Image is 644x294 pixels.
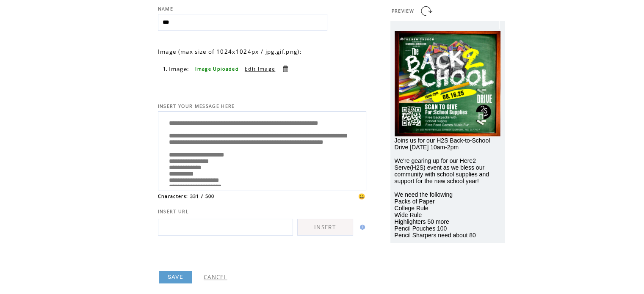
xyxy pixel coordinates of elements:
[204,273,227,281] a: CANCEL
[158,103,235,109] span: INSERT YOUR MESSAGE HERE
[358,192,366,200] span: 😀
[392,8,414,14] span: PREVIEW
[245,65,275,72] a: Edit Image
[395,137,490,239] span: Joins us for our H2S Back-to-School Drive [DATE] 10am-2pm We're gearing up for our Here2 Serve(H2...
[195,66,239,72] span: Image Uploaded
[281,65,289,73] a: Delete this item
[158,6,173,12] span: NAME
[158,209,189,214] span: INSERT URL
[158,193,215,199] span: Characters: 331 / 500
[163,66,168,72] span: 1.
[297,219,353,236] a: INSERT
[159,271,192,283] a: SAVE
[169,65,189,73] span: Image:
[357,225,365,230] img: help.gif
[158,48,302,55] span: Image (max size of 1024x1024px / jpg,gif,png):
